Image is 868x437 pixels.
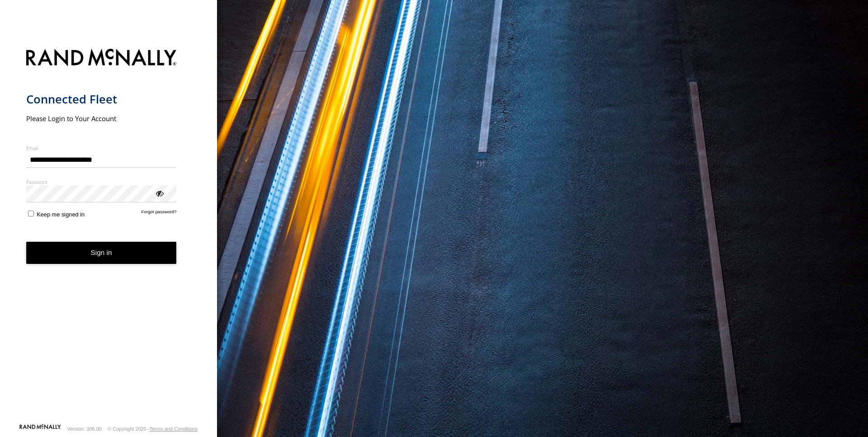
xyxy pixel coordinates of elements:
form: main [26,43,191,423]
div: © Copyright 2025 - [108,426,198,432]
label: Password [26,179,177,185]
label: Email [26,145,177,151]
a: Visit our Website [19,424,61,433]
h2: Please Login to Your Account [26,114,177,123]
div: Version: 306.00 [67,426,102,432]
a: Forgot password? [142,209,177,218]
input: Keep me signed in [28,211,34,216]
div: ViewPassword [155,188,164,197]
h1: Connected Fleet [26,92,177,107]
img: Rand McNally [26,47,177,70]
a: Terms and Conditions [150,426,198,432]
span: Keep me signed in [37,211,85,218]
button: Sign in [26,242,177,264]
